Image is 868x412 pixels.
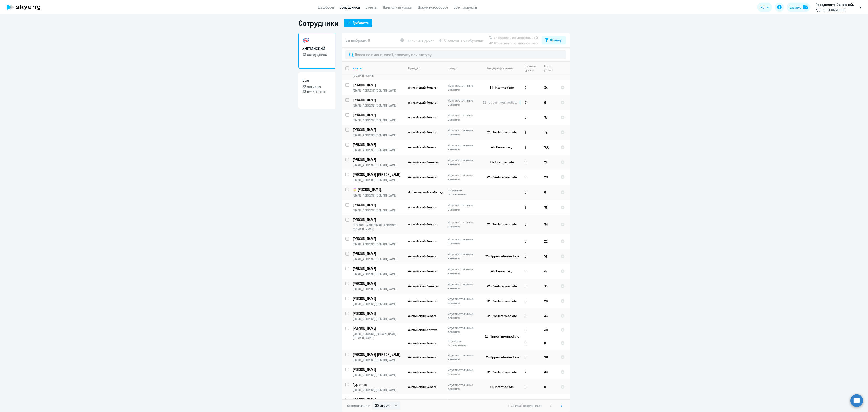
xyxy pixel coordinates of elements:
p: Идут постоянные занятия [448,383,479,391]
p: [EMAIL_ADDRESS][DOMAIN_NAME] [353,373,404,377]
p: [EMAIL_ADDRESS][DOMAIN_NAME] [353,302,404,306]
a: [PERSON_NAME] [PERSON_NAME] [353,352,404,357]
div: Корп. уроки [544,64,557,72]
button: RU [757,3,772,12]
p: [PERSON_NAME] [353,187,404,192]
a: [PERSON_NAME] [353,157,404,162]
img: balance [803,5,808,9]
p: [PERSON_NAME] [353,296,404,301]
td: B2 - Upper-Intermediate [479,249,521,264]
p: [EMAIL_ADDRESS][DOMAIN_NAME] [353,257,404,261]
p: [PERSON_NAME] [353,127,404,132]
p: [EMAIL_ADDRESS][DOMAIN_NAME] [353,208,404,212]
td: 0 [521,394,540,409]
p: [EMAIL_ADDRESS][DOMAIN_NAME] [353,133,404,137]
p: [EMAIL_ADDRESS][DOMAIN_NAME] [353,148,404,152]
span: Английский General [408,370,437,374]
button: Балансbalance [787,3,810,12]
span: Отображать по: [347,404,370,408]
td: 40 [540,323,557,336]
a: Английский32 сотрудника [298,33,335,69]
a: [PERSON_NAME] [353,367,404,372]
td: A2 - Pre-Intermediate [479,365,521,379]
p: [EMAIL_ADDRESS][DOMAIN_NAME] [353,118,404,122]
p: Идут постоянные занятия [448,158,479,166]
a: [PERSON_NAME] [353,266,404,271]
p: [EMAIL_ADDRESS][PERSON_NAME][DOMAIN_NAME] [353,332,404,340]
a: [PERSON_NAME] [353,281,404,286]
div: Личные уроки [525,64,540,72]
td: 31 [540,200,557,215]
a: Аурелия [353,382,404,387]
td: 0 [521,170,540,185]
p: Идут постоянные занятия [448,143,479,151]
td: A2 - Pre-Intermediate [479,125,521,140]
span: Английский General [408,175,437,179]
a: [PERSON_NAME] [353,202,404,207]
span: Английский с Native [408,328,438,332]
p: Идут постоянные занятия [448,83,479,92]
span: Английский General [408,205,437,209]
div: Продукт [408,66,420,70]
span: Английский General [408,299,437,303]
p: [EMAIL_ADDRESS][DOMAIN_NAME] [353,242,404,246]
span: Английский General [408,130,437,134]
div: Баланс [789,5,801,10]
td: 0 [521,249,540,264]
span: Вы выбрали: 0 [345,38,370,43]
h3: Все [302,77,331,83]
p: [PERSON_NAME] [353,142,404,147]
span: Английский General [408,100,437,104]
span: Английский Premium [408,284,439,288]
td: B2 - Upper-Intermediate [479,394,521,409]
div: Статус [448,66,458,70]
span: RU [760,5,764,10]
span: Английский General [408,239,437,243]
p: 32 сотрудника [302,52,331,57]
p: [PERSON_NAME] [353,266,404,271]
td: A2 - Pre-Intermediate [479,170,521,185]
div: Текущий уровень [487,66,513,70]
p: [PERSON_NAME] [353,112,404,117]
td: 0 [521,308,540,323]
a: [PERSON_NAME] [353,296,404,301]
td: 26 [540,294,557,308]
td: 0 [521,323,540,336]
td: A1 - Elementary [479,140,521,155]
p: Обучение остановлено [448,339,479,347]
p: Идут постоянные занятия [448,128,479,136]
p: [PERSON_NAME] [PERSON_NAME] [353,352,404,357]
td: A2 - Pre-Intermediate [479,215,521,234]
p: 32 активно [302,84,331,89]
img: english [302,37,310,44]
td: 24 [540,155,557,170]
td: 2 [521,365,540,379]
td: 47 [540,264,557,279]
p: [PERSON_NAME] [353,326,404,331]
p: [PERSON_NAME] [PERSON_NAME] [353,172,404,177]
h3: Английский [302,45,331,51]
td: 84 [540,80,557,95]
div: Текущий уровень [483,66,521,70]
p: Идут постоянные занятия [448,113,479,121]
p: Идут постоянные занятия [448,252,479,260]
button: Добавить [344,19,372,27]
td: A1 - Elementary [479,264,521,279]
span: Английский General [408,222,437,226]
td: 0 [540,95,557,110]
a: Отчеты [366,5,377,9]
p: [PERSON_NAME] [353,281,404,286]
td: 29 [540,170,557,185]
td: B1 - Intermediate [479,155,521,170]
span: Английский General [408,85,437,90]
p: Идут постоянные занятия [448,220,479,228]
td: A2 - Pre-Intermediate [479,294,521,308]
div: Фильтр [550,37,562,43]
p: [PERSON_NAME] [353,367,404,372]
a: Начислить уроки [383,5,412,9]
a: [PERSON_NAME] [353,326,404,331]
a: [PERSON_NAME] [353,83,404,88]
td: 100 [540,140,557,155]
p: [EMAIL_ADDRESS][DOMAIN_NAME] [353,178,404,182]
div: Имя [353,66,359,70]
